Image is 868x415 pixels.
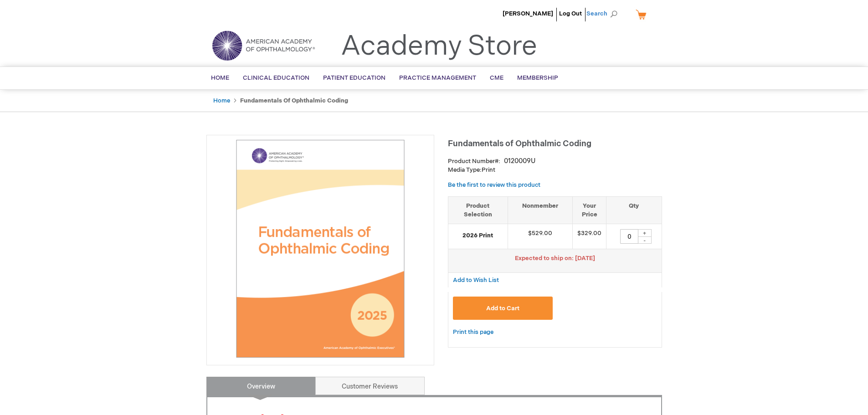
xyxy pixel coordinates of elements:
[448,181,540,189] a: Be the first to review this product
[399,74,476,82] span: Practice Management
[573,224,606,249] td: $329.00
[638,229,652,237] div: +
[448,158,500,165] strong: Product Number
[517,74,558,82] span: Membership
[515,255,595,262] span: Expected to ship on: [DATE]
[486,305,519,312] span: Add to Cart
[503,10,553,17] a: [PERSON_NAME]
[315,377,425,395] a: Customer Reviews
[606,196,662,224] th: Qty
[323,74,385,82] span: Patient Education
[453,277,499,284] span: Add to Wish List
[448,166,662,174] p: Print
[211,140,429,358] img: Fundamentals of Ophthalmic Coding
[448,139,591,149] span: Fundamentals of Ophthalmic Coding
[453,327,493,338] a: Print this page
[448,166,482,174] strong: Media Type:
[341,30,537,63] a: Academy Store
[573,196,606,224] th: Your Price
[453,297,553,320] button: Add to Cart
[508,224,573,249] td: $529.00
[453,231,503,240] strong: 2026 Print
[453,276,499,284] a: Add to Wish List
[620,229,638,244] input: Qty
[490,74,503,82] span: CME
[508,196,573,224] th: Nonmember
[638,236,652,244] div: -
[213,97,230,104] a: Home
[586,5,621,23] span: Search
[211,74,229,82] span: Home
[206,377,316,395] a: Overview
[448,196,508,224] th: Product Selection
[243,74,309,82] span: Clinical Education
[504,157,535,166] div: 0120009U
[559,10,582,17] a: Log Out
[240,97,348,104] strong: Fundamentals of Ophthalmic Coding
